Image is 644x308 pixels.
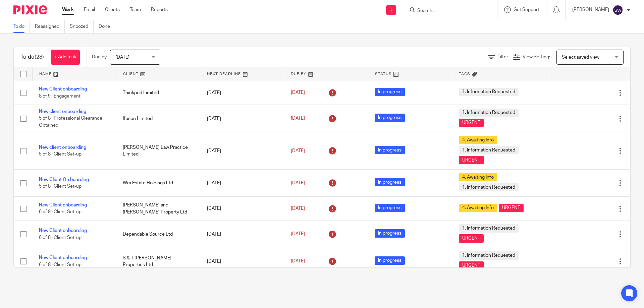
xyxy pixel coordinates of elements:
[39,87,87,91] a: New Client onboarding
[20,54,44,61] h1: To do
[459,224,519,233] span: 1. Information Requested
[499,204,524,212] span: URGENT
[459,204,497,212] span: 4. Awaiting Info
[375,114,405,122] span: In progress
[291,181,305,185] span: [DATE]
[39,94,80,99] span: 8 of 9 · Engagement
[116,132,200,170] td: [PERSON_NAME] Law Practice Limited
[459,136,497,144] span: 4. Awaiting Info
[497,55,508,59] span: Filter
[459,251,519,260] span: 1. Information Requested
[375,178,405,186] span: In progress
[35,20,65,33] a: Reassigned
[35,54,44,60] span: (28)
[39,235,82,240] span: 6 of 8 · Client Set-up
[13,20,30,33] a: To do
[130,6,141,13] a: Team
[116,197,200,221] td: [PERSON_NAME] and [PERSON_NAME] Property Ltd
[200,170,284,197] td: [DATE]
[375,229,405,238] span: In progress
[459,156,484,164] span: URGENT
[39,210,82,214] span: 6 of 9 · Client Set-up
[116,170,200,197] td: Wm Estate Holdings Ltd
[523,55,551,59] span: View Settings
[99,20,115,33] a: Done
[62,6,74,13] a: Work
[459,234,484,243] span: URGENT
[572,6,609,13] p: [PERSON_NAME]
[39,109,86,114] a: New client onboarding
[39,184,82,189] span: 5 of 8 · Client Set-up
[375,88,405,96] span: In progress
[375,204,405,212] span: In progress
[39,177,89,182] a: New Client On boarding
[84,6,95,13] a: Email
[200,248,284,275] td: [DATE]
[151,6,168,13] a: Reports
[291,259,305,264] span: [DATE]
[116,248,200,275] td: S & T [PERSON_NAME] Properties Ltd
[562,55,599,60] span: Select saved view
[39,228,87,233] a: New Client onboarding
[105,6,120,13] a: Clients
[291,206,305,211] span: [DATE]
[459,88,519,96] span: 1. Information Requested
[291,232,305,237] span: [DATE]
[116,221,200,248] td: Dependable Source Ltd
[39,203,87,207] a: New Client onboarding
[70,20,94,33] a: Snoozed
[459,109,519,117] span: 1. Information Requested
[92,54,107,60] p: Due by
[200,81,284,105] td: [DATE]
[200,105,284,132] td: [DATE]
[417,8,477,14] input: Search
[39,116,102,128] span: 5 of 8 · Professional Clearance Obtained
[514,7,539,12] span: Get Support
[116,81,200,105] td: Thinkpod Limited
[115,55,129,60] span: [DATE]
[459,119,484,127] span: URGENT
[459,146,519,154] span: 1. Information Requested
[39,262,82,267] span: 6 of 8 · Client Set-up
[116,105,200,132] td: Ifeson Limited
[459,261,484,270] span: URGENT
[200,197,284,221] td: [DATE]
[200,132,284,170] td: [DATE]
[459,183,519,191] span: 1. Information Requested
[375,256,405,265] span: In progress
[39,255,87,260] a: New Client onboarding
[39,145,86,150] a: New client onboarding
[375,146,405,154] span: In progress
[459,72,470,76] span: Tags
[39,152,82,157] span: 5 of 8 · Client Set-up
[459,173,497,181] span: 4. Awaiting Info
[291,116,305,121] span: [DATE]
[200,221,284,248] td: [DATE]
[13,5,47,14] img: Pixie
[291,90,305,95] span: [DATE]
[612,5,623,15] img: svg%3E
[291,148,305,153] span: [DATE]
[51,50,80,65] a: + Add task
